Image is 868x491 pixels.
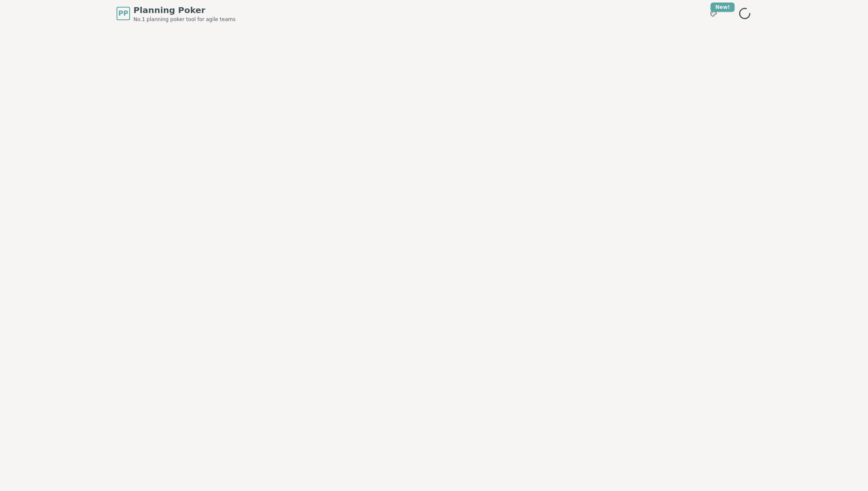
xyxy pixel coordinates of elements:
span: No.1 planning poker tool for agile teams [133,16,236,23]
a: PPPlanning PokerNo.1 planning poker tool for agile teams [117,4,236,23]
button: New! [706,6,721,21]
span: PP [118,8,128,19]
span: Planning Poker [133,4,236,16]
div: New! [711,3,735,12]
